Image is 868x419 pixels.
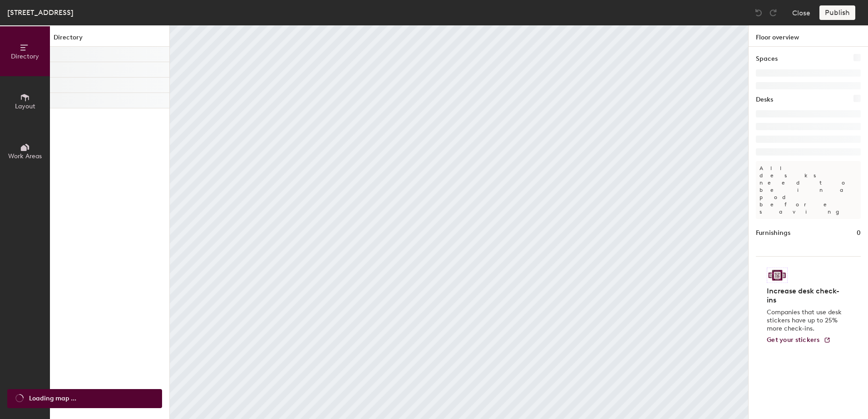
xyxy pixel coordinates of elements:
[756,54,778,64] h1: Spaces
[756,228,790,238] h1: Furnishings
[756,95,773,105] h1: Desks
[29,394,76,404] span: Loading map ...
[754,8,763,17] img: Undo
[767,268,788,283] img: Sticker logo
[749,25,868,47] h1: Floor overview
[767,336,831,344] a: Get your stickers
[15,102,35,110] span: Layout
[857,228,861,238] h1: 0
[767,287,844,305] h4: Increase desk check-ins
[756,161,861,219] p: All desks need to be in a pod before saving
[792,5,810,20] button: Close
[11,53,39,60] span: Directory
[50,33,169,47] h1: Directory
[767,336,820,344] span: Get your stickers
[170,25,748,419] canvas: Map
[767,308,844,333] p: Companies that use desk stickers have up to 25% more check-ins.
[8,152,42,160] span: Work Areas
[769,8,778,17] img: Redo
[7,7,74,18] div: [STREET_ADDRESS]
